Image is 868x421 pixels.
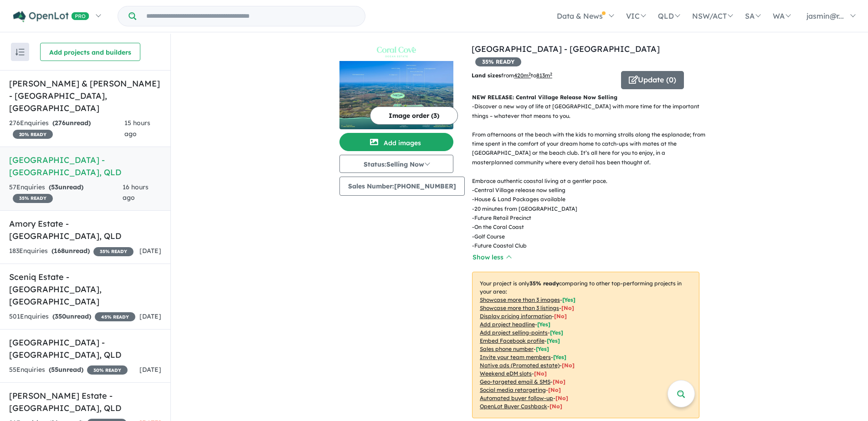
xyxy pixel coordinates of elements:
u: OpenLot Buyer Cashback [480,403,547,410]
span: [No] [562,362,575,369]
u: Showcase more than 3 listings [480,304,559,311]
span: 20 % READY [13,130,53,139]
u: Automated buyer follow-up [480,395,553,401]
u: Display pricing information [480,313,552,320]
u: Social media retargeting [480,386,546,393]
h5: [PERSON_NAME] Estate - [GEOGRAPHIC_DATA] , QLD [9,390,161,414]
span: to [531,72,552,79]
span: [DATE] [139,365,161,374]
u: Add project headline [480,321,535,328]
strong: ( unread) [52,119,91,127]
h5: Sceniq Estate - [GEOGRAPHIC_DATA] , [GEOGRAPHIC_DATA] [9,271,161,308]
span: 276 [55,119,66,127]
span: [No] [534,370,547,377]
button: Add images [339,133,453,151]
span: [ Yes ] [562,296,575,303]
span: [ Yes ] [537,321,550,328]
a: [GEOGRAPHIC_DATA] - [GEOGRAPHIC_DATA] [472,44,660,54]
span: [DATE] [139,247,161,255]
h5: Amory Estate - [GEOGRAPHIC_DATA] , QLD [9,218,161,242]
u: 813 m [536,72,552,79]
sup: 2 [550,71,552,76]
span: [ Yes ] [547,337,560,344]
u: Native ads (Promoted estate) [480,362,560,369]
span: 35 % READY [93,247,134,256]
span: 55 [51,365,58,374]
u: Geo-targeted email & SMS [480,378,550,385]
button: Sales Number:[PHONE_NUMBER] [339,177,465,196]
p: - House & Land Packages available [472,195,707,204]
span: [No] [555,395,568,401]
span: 350 [55,312,66,320]
span: [No] [553,378,565,385]
button: Status:Selling Now [339,155,453,173]
p: NEW RELEASE: Central Village Release Now Selling [472,93,699,102]
button: Image order (3) [370,107,458,125]
strong: ( unread) [51,247,90,255]
strong: ( unread) [52,312,91,320]
span: 45 % READY [95,312,135,321]
u: Invite your team members [480,354,551,360]
sup: 2 [529,71,531,76]
button: Add projects and builders [40,43,140,61]
p: Your project is only comparing to other top-performing projects in your area: - - - - - - - - - -... [472,272,699,418]
img: Openlot PRO Logo White [13,11,89,22]
img: Coral Cove Ocean Estate - Coral Cove Logo [343,46,450,57]
span: [ No ] [561,304,574,311]
b: Land sizes [472,72,501,79]
u: Embed Facebook profile [480,337,544,344]
span: [ No ] [554,313,567,320]
div: 57 Enquir ies [9,182,123,204]
span: 35 % READY [13,194,53,203]
span: [ Yes ] [550,329,563,336]
span: [ Yes ] [536,345,549,352]
div: 55 Enquir ies [9,365,128,375]
span: [ Yes ] [553,354,566,360]
span: [No] [548,386,561,393]
span: jasmin@r... [806,11,844,20]
p: - Future Retail Precinct [472,213,707,223]
span: 53 [51,183,58,191]
span: 168 [54,247,65,255]
input: Try estate name, suburb, builder or developer [138,6,363,26]
b: 35 % ready [529,280,559,287]
p: - Central Village release now selling [472,186,707,195]
a: Coral Cove Ocean Estate - Coral Cove LogoCoral Cove Ocean Estate - Coral Cove [339,43,453,129]
button: Show less [472,252,511,263]
img: sort.svg [15,49,25,56]
div: 183 Enquir ies [9,246,134,257]
span: 35 % READY [475,57,521,66]
h5: [GEOGRAPHIC_DATA] - [GEOGRAPHIC_DATA] , QLD [9,336,161,361]
u: Weekend eDM slots [480,370,532,377]
p: - Future Coastal Club [472,241,707,250]
strong: ( unread) [49,183,83,191]
span: 30 % READY [87,365,128,375]
span: [No] [550,403,562,410]
p: - Golf Course [472,232,707,241]
button: Update (0) [621,71,684,89]
div: 501 Enquir ies [9,311,135,322]
u: Sales phone number [480,345,534,352]
span: 16 hours ago [123,183,149,202]
p: from [472,71,614,80]
u: Showcase more than 3 images [480,296,560,303]
img: Coral Cove Ocean Estate - Coral Cove [339,61,453,129]
h5: [PERSON_NAME] & [PERSON_NAME] - [GEOGRAPHIC_DATA] , [GEOGRAPHIC_DATA] [9,77,161,114]
span: [DATE] [139,312,161,320]
div: 276 Enquir ies [9,118,124,140]
u: Add project selling-points [480,329,548,336]
p: - Discover a new way of life at [GEOGRAPHIC_DATA] with more time for the important things – whate... [472,102,707,186]
h5: [GEOGRAPHIC_DATA] - [GEOGRAPHIC_DATA] , QLD [9,154,161,178]
p: - 20 minutes from [GEOGRAPHIC_DATA] [472,204,707,213]
strong: ( unread) [49,365,83,374]
span: 15 hours ago [124,119,150,138]
u: 420 m [514,72,531,79]
p: - On the Coral Coast [472,223,707,232]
